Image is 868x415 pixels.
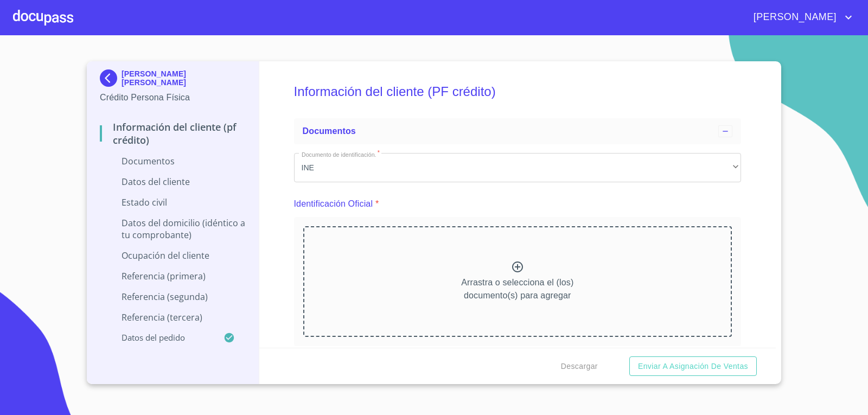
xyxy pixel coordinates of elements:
button: Enviar a Asignación de Ventas [629,356,757,376]
span: Enviar a Asignación de Ventas [638,360,748,373]
p: Crédito Persona Física [100,91,246,104]
div: [PERSON_NAME] [PERSON_NAME] [100,69,246,91]
p: Datos del domicilio (idéntico a tu comprobante) [100,217,246,241]
div: Documentos [294,118,742,144]
span: Documentos [303,126,356,136]
span: [PERSON_NAME] [745,9,842,26]
p: Información del cliente (PF crédito) [100,120,246,146]
button: account of current user [745,9,855,26]
div: INE [294,153,742,182]
p: [PERSON_NAME] [PERSON_NAME] [122,69,246,87]
p: Identificación Oficial [294,197,373,210]
button: Descargar [557,356,602,376]
span: Descargar [561,360,598,373]
p: Referencia (tercera) [100,311,246,323]
p: Datos del pedido [100,332,224,343]
p: Referencia (segunda) [100,291,246,303]
p: Documentos [100,155,246,167]
h5: Información del cliente (PF crédito) [294,69,742,114]
p: Referencia (primera) [100,270,246,282]
p: Arrastra o selecciona el (los) documento(s) para agregar [461,276,573,302]
p: Datos del cliente [100,176,246,188]
img: Docupass spot blue [100,69,122,87]
p: Estado Civil [100,196,246,208]
p: Ocupación del Cliente [100,250,246,261]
